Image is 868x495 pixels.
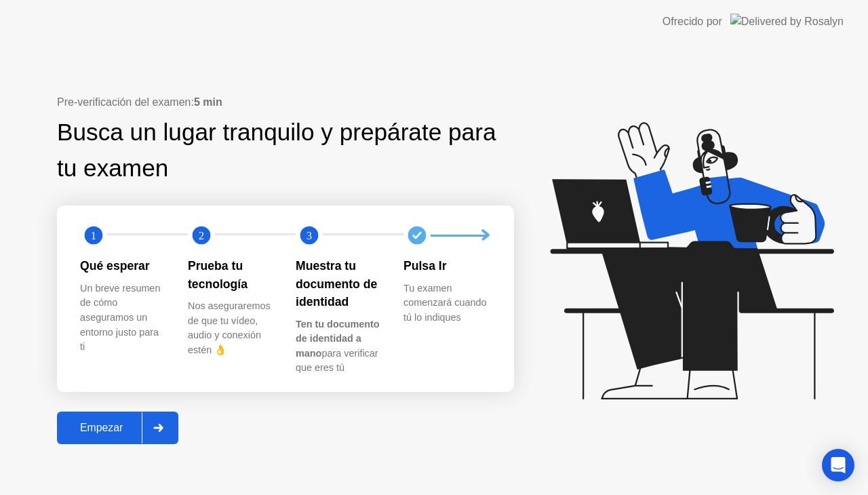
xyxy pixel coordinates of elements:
[403,281,490,325] div: Tu examen comenzará cuando tú lo indiques
[663,14,722,30] div: Ofrecido por
[296,319,380,359] b: Ten tu documento de identidad a mano
[296,317,382,376] div: para verificar que eres tú
[61,422,142,434] div: Empezar
[730,14,844,29] img: Delivered by Rosalyn
[80,257,166,275] div: Qué esperar
[194,96,222,108] b: 5 min
[80,281,166,355] div: Un breve resumen de cómo aseguramos un entorno justo para ti
[57,94,514,111] div: Pre-verificación del examen:
[91,229,96,242] text: 1
[199,229,204,242] text: 2
[403,257,490,275] div: Pulsa Ir
[307,229,312,242] text: 3
[296,257,382,311] div: Muestra tu documento de identidad
[57,115,514,186] div: Busca un lugar tranquilo y prepárate para tu examen
[822,449,854,481] div: Open Intercom Messenger
[188,299,274,357] div: Nos aseguraremos de que tu vídeo, audio y conexión estén 👌
[57,412,178,444] button: Empezar
[188,257,274,293] div: Prueba tu tecnología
